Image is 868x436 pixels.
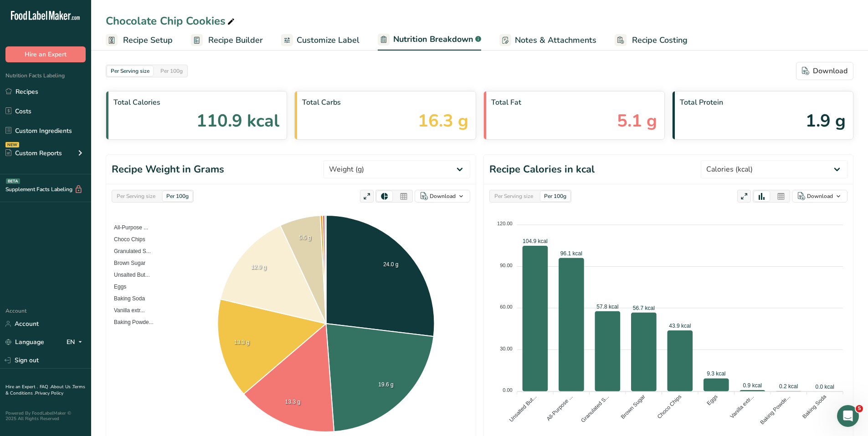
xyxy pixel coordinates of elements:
div: Download [802,66,847,76]
a: Notes & Attachments [499,30,596,51]
tspan: Baking Soda [801,393,827,420]
a: FAQ . [40,384,51,390]
span: Brown Sugar [107,260,145,266]
div: BETA [6,178,20,184]
div: Per 100g [157,66,186,76]
div: Per Serving size [107,66,153,76]
a: Hire an Expert . [5,384,38,390]
span: Total Protein [680,97,846,108]
tspan: 120.00 [497,221,513,226]
span: Unsalted But... [107,272,150,278]
div: EN [67,337,86,348]
span: Baking Powde... [107,319,154,325]
span: Customize Label [297,34,360,46]
span: Total Calories [113,97,279,108]
tspan: Vanilla extr... [729,393,755,420]
button: Download [796,62,853,80]
div: Per 100g [540,191,570,201]
tspan: 30.00 [500,346,513,351]
a: Terms & Conditions . [5,384,85,396]
span: 110.9 kcal [196,108,279,134]
span: Recipe Setup [123,34,173,46]
h1: Recipe Weight in Grams [112,162,224,177]
span: 5.1 g [617,108,657,134]
div: Per Serving size [491,191,537,201]
tspan: Eggs [706,393,719,406]
span: 5 [856,405,863,412]
span: All-Purpose ... [107,224,148,231]
a: Customize Label [281,30,360,51]
div: Custom Reports [5,148,62,158]
tspan: Baking Powde... [759,393,791,426]
button: Hire an Expert [5,46,86,62]
tspan: Granulated S... [580,393,610,424]
button: Download [792,190,847,203]
a: Language [5,334,44,350]
span: Choco Chips [107,236,145,243]
iframe: Intercom live chat [837,405,859,427]
div: Powered By FoodLabelMaker © 2025 All Rights Reserved [5,411,86,421]
span: Recipe Costing [632,34,688,46]
a: Nutrition Breakdown [378,29,481,51]
div: Download [430,192,456,200]
tspan: 60.00 [500,304,513,309]
a: Privacy Policy [35,390,63,396]
tspan: Brown Sugar [620,393,647,420]
tspan: Unsalted But... [508,393,538,423]
a: Recipe Builder [191,30,263,51]
div: Download [807,192,833,200]
span: Total Carbs [302,97,468,108]
tspan: Choco Chips [656,393,683,420]
span: Total Fat [491,97,657,108]
a: Recipe Costing [615,30,688,51]
span: Eggs [107,284,126,290]
tspan: 0.00 [503,387,512,393]
span: Recipe Builder [208,34,263,46]
a: Recipe Setup [106,30,173,51]
div: Per 100g [163,191,192,201]
span: 1.9 g [806,108,846,134]
a: About Us . [51,384,72,390]
div: Chocolate Chip Cookies [106,13,236,29]
span: Notes & Attachments [515,34,596,46]
span: 16.3 g [418,108,468,134]
div: NEW [5,142,19,147]
h1: Recipe Calories in kcal [489,162,595,177]
span: Vanilla extr... [107,307,145,314]
span: Nutrition Breakdown [393,33,473,46]
span: Granulated S... [107,248,151,254]
span: Baking Soda [107,295,145,302]
tspan: 90.00 [500,263,513,268]
tspan: All-Purpose ... [545,393,574,422]
div: Per Serving size [113,191,159,201]
button: Download [415,190,470,203]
